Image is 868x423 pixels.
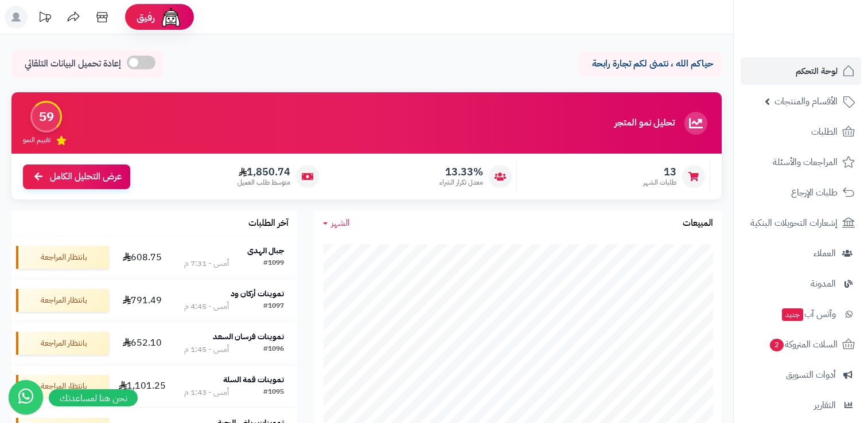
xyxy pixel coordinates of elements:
[643,166,676,178] span: 13
[159,6,182,29] img: ai-face.png
[741,391,861,419] a: التقارير
[16,332,109,355] div: بانتظار المراجعة
[323,217,350,230] a: الشهر
[614,118,675,128] h3: تحليل نمو المتجر
[683,218,713,229] h3: المبيعات
[741,57,861,85] a: لوحة التحكم
[741,331,861,358] a: السلات المتروكة2
[750,215,838,231] span: إشعارات التحويلات البنكية
[811,124,838,140] span: الطلبات
[741,361,861,389] a: أدوات التسويق
[770,339,784,351] span: 2
[247,245,284,257] strong: جبال الهدى
[263,344,284,355] div: #1096
[331,216,350,230] span: الشهر
[263,301,284,312] div: #1097
[30,6,59,32] a: تحديثات المنصة
[238,166,290,178] span: 1,850.74
[782,308,803,321] span: جديد
[741,209,861,237] a: إشعارات التحويلات البنكية
[774,93,838,109] span: الأقسام والمنتجات
[741,118,861,146] a: الطلبات
[16,246,109,269] div: بانتظار المراجعة
[223,374,284,386] strong: تموينات قمة السلة
[184,344,229,355] div: أمس - 1:45 م
[813,245,836,261] span: العملاء
[781,306,836,322] span: وآتس آب
[741,179,861,206] a: طلبات الإرجاع
[114,236,170,279] td: 608.75
[741,148,861,176] a: المراجعات والأسئلة
[790,9,857,33] img: logo-2.png
[786,367,836,383] span: أدوات التسويق
[23,164,130,189] a: عرض التحليل الكامل
[184,258,229,269] div: أمس - 7:31 م
[769,336,838,352] span: السلات المتروكة
[238,178,290,187] span: متوسط طلب العميل
[16,289,109,312] div: بانتظار المراجعة
[231,288,284,300] strong: تموينات أركان ود
[50,170,122,183] span: عرض التحليل الكامل
[114,322,170,365] td: 652.10
[263,258,284,269] div: #1099
[741,240,861,267] a: العملاء
[587,57,713,70] p: حياكم الله ، نتمنى لكم تجارة رابحة
[811,276,836,292] span: المدونة
[791,185,838,201] span: طلبات الإرجاع
[184,387,229,398] div: أمس - 1:43 م
[114,279,170,322] td: 791.49
[773,154,838,170] span: المراجعات والأسئلة
[16,375,109,398] div: بانتظار المراجعة
[643,178,676,187] span: طلبات الشهر
[439,166,483,178] span: 13.33%
[213,331,284,343] strong: تموينات فرسان السعد
[741,300,861,328] a: وآتس آبجديد
[23,135,50,145] span: تقييم النمو
[25,57,121,70] span: إعادة تحميل البيانات التلقائي
[439,178,483,187] span: معدل تكرار الشراء
[184,301,229,312] div: أمس - 4:45 م
[814,397,836,413] span: التقارير
[741,270,861,297] a: المدونة
[796,63,838,79] span: لوحة التحكم
[248,218,289,229] h3: آخر الطلبات
[263,387,284,398] div: #1095
[137,10,155,24] span: رفيق
[114,365,170,408] td: 1,101.25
